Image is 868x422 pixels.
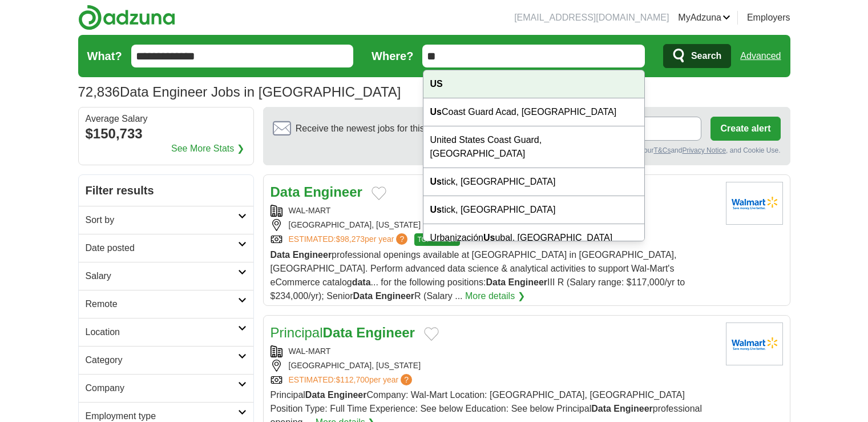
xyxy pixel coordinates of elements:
[293,250,332,260] strong: Engineer
[323,325,353,340] strong: Data
[336,375,369,384] span: $112,700
[353,291,373,301] strong: Data
[663,44,731,68] button: Search
[352,277,371,287] strong: data
[79,262,253,290] a: Salary
[78,5,175,30] img: Adzuna logo
[423,168,645,196] div: tick, [GEOGRAPHIC_DATA]
[423,98,645,126] div: Coast Guard Acad, [GEOGRAPHIC_DATA]
[430,79,443,89] strong: US
[79,234,253,262] a: Date posted
[726,323,783,365] img: Walmart logo
[86,353,238,367] h2: Category
[726,182,783,225] img: Walmart logo
[430,107,442,117] strong: Us
[486,277,506,287] strong: Data
[86,297,238,311] h2: Remote
[296,122,491,136] span: Receive the newest jobs for this search :
[271,360,717,372] div: [GEOGRAPHIC_DATA], [US_STATE]
[740,45,781,67] a: Advanced
[79,290,253,318] a: Remote
[86,114,247,124] div: Average Salary
[289,206,331,215] a: WAL-MART
[336,234,365,244] span: $98,273
[710,117,780,141] button: Create alert
[682,146,726,154] a: Privacy Notice
[430,177,442,186] strong: Us
[483,233,495,242] strong: Us
[87,47,122,65] label: What?
[423,224,645,252] div: Urbanización ubal, [GEOGRAPHIC_DATA]
[271,184,362,200] a: Data Engineer
[691,45,721,67] span: Search
[465,289,525,303] a: More details ❯
[271,250,290,260] strong: Data
[271,219,717,231] div: [GEOGRAPHIC_DATA], [US_STATE]
[289,233,410,246] a: ESTIMATED:$98,273per year?
[424,327,439,341] button: Add to favorite jobs
[289,374,415,386] a: ESTIMATED:$112,700per year?
[430,205,442,214] strong: Us
[79,346,253,374] a: Category
[423,196,645,224] div: tick, [GEOGRAPHIC_DATA]
[79,374,253,402] a: Company
[86,213,238,227] h2: Sort by
[86,124,247,144] div: $150,733
[508,277,547,287] strong: Engineer
[591,404,611,413] strong: Data
[396,233,407,245] span: ?
[514,11,669,25] li: [EMAIL_ADDRESS][DOMAIN_NAME]
[271,250,685,301] span: professional openings available at [GEOGRAPHIC_DATA] in [GEOGRAPHIC_DATA], [GEOGRAPHIC_DATA]. Per...
[372,47,413,65] label: Where?
[653,146,671,154] a: T&Cs
[273,145,781,156] div: By creating an alert, you agree to our and , and Cookie Use.
[304,184,362,200] strong: Engineer
[289,347,331,356] a: WAL-MART
[79,175,253,206] h2: Filter results
[401,374,412,385] span: ?
[414,233,459,246] span: TOP MATCH
[678,11,730,25] a: MyAdzuna
[79,318,253,346] a: Location
[423,126,645,168] div: United States Coast Guard, [GEOGRAPHIC_DATA]
[86,325,238,339] h2: Location
[86,269,238,283] h2: Salary
[271,184,300,200] strong: Data
[747,11,790,25] a: Employers
[305,390,325,400] strong: Data
[79,206,253,234] a: Sort by
[356,325,415,340] strong: Engineer
[271,325,415,340] a: PrincipalData Engineer
[78,82,120,102] span: 72,836
[372,186,386,200] button: Add to favorite jobs
[376,291,414,301] strong: Engineer
[78,84,401,99] h1: Data Engineer Jobs in [GEOGRAPHIC_DATA]
[171,142,244,156] a: See More Stats ❯
[86,241,238,255] h2: Date posted
[328,390,366,400] strong: Engineer
[613,404,652,413] strong: Engineer
[86,381,238,395] h2: Company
